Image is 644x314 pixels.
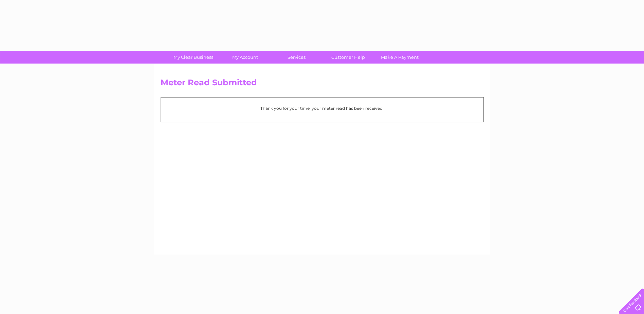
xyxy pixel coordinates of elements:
[164,105,480,111] p: Thank you for your time, your meter read has been received.
[320,51,376,64] a: Customer Help
[161,78,484,91] h2: Meter Read Submitted
[217,51,273,64] a: My Account
[165,51,221,64] a: My Clear Business
[372,51,428,64] a: Make A Payment
[269,51,325,64] a: Services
